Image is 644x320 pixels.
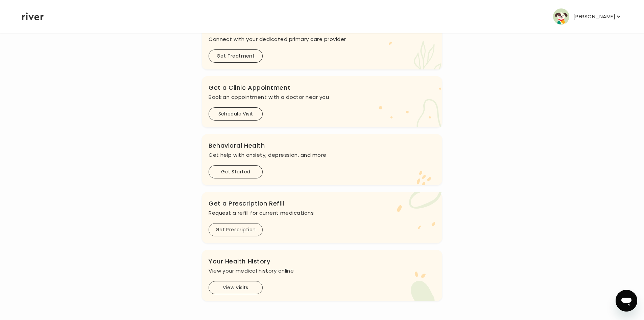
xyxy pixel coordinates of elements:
h3: Get a Clinic Appointment [209,83,435,92]
h3: Get a Prescription Refill [209,199,435,208]
h3: Your Health History [209,257,435,266]
p: Get help with anxiety, depression, and more [209,150,435,160]
p: View your medical history online [209,266,435,276]
button: Get Started [209,165,263,178]
p: Connect with your dedicated primary care provider [209,35,435,44]
button: user avatar[PERSON_NAME] [553,8,622,25]
iframe: Button to launch messaging window [616,290,637,312]
p: Request a refill for current medications [209,208,435,218]
button: Get Treatment [209,49,263,63]
button: Schedule Visit [209,107,263,121]
h3: Behavioral Health [209,141,435,150]
img: user avatar [553,8,569,25]
button: View Visits [209,281,263,294]
button: Get Prescription [209,223,263,236]
p: Book an appointment with a doctor near you [209,92,435,102]
p: [PERSON_NAME] [573,12,615,21]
